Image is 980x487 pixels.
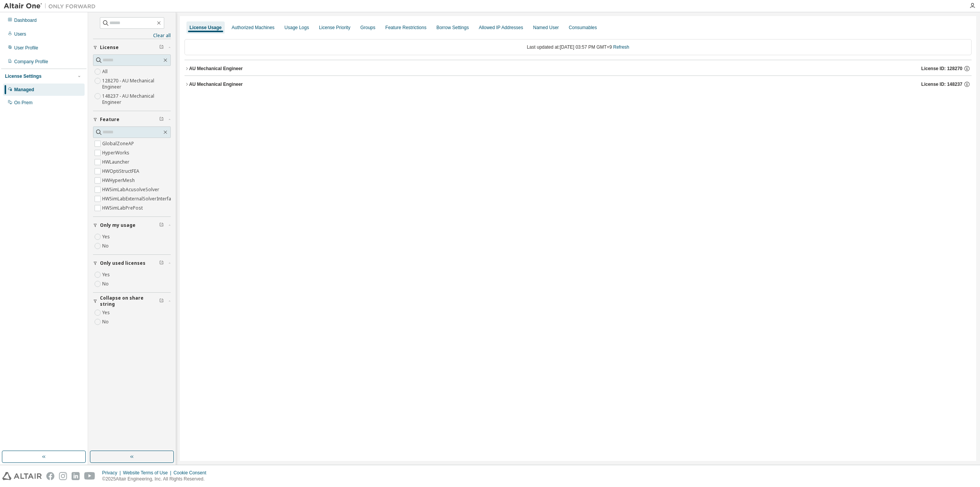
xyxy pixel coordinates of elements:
[123,470,173,476] div: Website Terms of Use
[102,194,178,203] label: HWSimLabExternalSolverInterface
[100,260,145,266] span: Only used licenses
[613,44,629,50] a: Refresh
[185,76,972,93] button: AU Mechanical EngineerLicense ID: 148237
[100,295,159,307] span: Collapse on share string
[102,176,136,185] label: HWHyperMesh
[14,100,33,106] div: On Prem
[189,66,243,72] div: AU Mechanical Engineer
[5,73,41,79] div: License Settings
[102,232,111,241] label: Yes
[102,76,171,92] label: 128270 - AU Mechanical Engineer
[72,472,80,480] img: linkedin.svg
[100,116,119,123] span: Feature
[102,167,141,176] label: HWOptiStructFEA
[14,31,26,37] div: Users
[46,472,54,480] img: facebook.svg
[93,255,171,272] button: Only used licenses
[189,25,222,31] div: License Usage
[14,87,34,93] div: Managed
[102,470,123,476] div: Privacy
[360,25,375,31] div: Groups
[2,472,42,480] img: altair_logo.svg
[102,279,110,289] label: No
[102,148,131,157] label: HyperWorks
[4,2,100,10] img: Altair One
[159,44,164,51] span: Clear filter
[93,111,171,128] button: Feature
[93,217,171,234] button: Only my usage
[185,60,972,77] button: AU Mechanical EngineerLicense ID: 128270
[232,25,274,31] div: Authorized Machines
[921,81,962,87] span: License ID: 148237
[159,260,164,266] span: Clear filter
[102,185,161,194] label: HWSimLabAcusolveSolver
[102,308,111,317] label: Yes
[102,92,171,107] label: 148237 - AU Mechanical Engineer
[319,25,350,31] div: License Priority
[102,157,131,167] label: HWLauncher
[173,470,211,476] div: Cookie Consent
[569,25,597,31] div: Consumables
[533,25,559,31] div: Named User
[102,203,144,213] label: HWSimLabPrePost
[102,476,211,482] p: © 2025 Altair Engineering, Inc. All Rights Reserved.
[159,116,164,123] span: Clear filter
[100,222,136,228] span: Only my usage
[14,59,48,65] div: Company Profile
[159,298,164,304] span: Clear filter
[93,293,171,310] button: Collapse on share string
[102,317,110,326] label: No
[479,25,523,31] div: Allowed IP Addresses
[284,25,309,31] div: Usage Logs
[385,25,426,31] div: Feature Restrictions
[185,39,972,55] div: Last updated at: [DATE] 03:57 PM GMT+9
[102,241,110,251] label: No
[102,270,111,279] label: Yes
[436,25,469,31] div: Borrow Settings
[921,66,962,72] span: License ID: 128270
[59,472,67,480] img: instagram.svg
[100,44,119,51] span: License
[14,45,38,51] div: User Profile
[102,67,109,76] label: All
[189,81,243,87] div: AU Mechanical Engineer
[93,39,171,56] button: License
[84,472,95,480] img: youtube.svg
[102,139,136,148] label: GlobalZoneAP
[14,17,37,23] div: Dashboard
[93,33,171,39] a: Clear all
[159,222,164,228] span: Clear filter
